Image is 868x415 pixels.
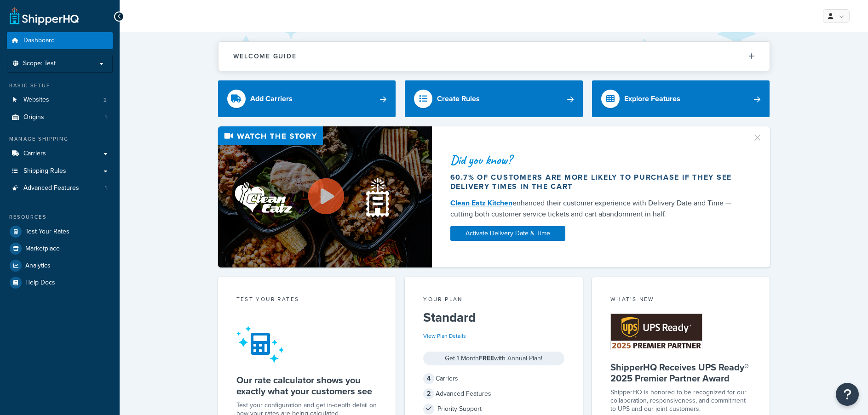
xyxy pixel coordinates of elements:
[437,92,480,105] div: Create Rules
[405,80,583,117] a: Create Rules
[423,295,564,306] div: Your Plan
[7,274,113,291] a: Help Docs
[624,92,680,105] div: Explore Features
[610,295,752,306] div: What's New
[423,373,434,384] span: 4
[105,184,107,192] span: 1
[236,375,378,397] h5: Our rate calculator shows you exactly what your customers see
[233,53,297,60] h2: Welcome Guide
[25,245,60,253] span: Marketplace
[7,32,113,49] a: Dashboard
[450,173,741,191] div: 60.7% of customers are more likely to purchase if they see delivery times in the cart
[7,109,113,126] li: Origins
[105,114,107,121] span: 1
[7,180,113,197] a: Advanced Features1
[479,353,494,363] strong: FREE
[23,150,46,158] span: Carriers
[423,388,434,399] span: 2
[7,257,113,274] a: Analytics
[103,96,107,104] span: 2
[236,295,378,306] div: Test your rates
[23,60,56,68] span: Scope: Test
[450,226,565,241] a: Activate Delivery Date & Time
[218,80,396,117] a: Add Carriers
[23,114,44,121] span: Origins
[23,37,55,45] span: Dashboard
[250,92,293,105] div: Add Carriers
[423,387,564,400] div: Advanced Features
[610,362,752,384] h5: ShipperHQ Receives UPS Ready® 2025 Premier Partner Award
[7,109,113,126] a: Origins1
[23,167,66,175] span: Shipping Rules
[450,153,741,166] div: Did you know?
[7,91,113,108] a: Websites2
[23,96,49,104] span: Websites
[423,352,564,365] div: Get 1 Month with Annual Plan!
[25,279,55,287] span: Help Docs
[423,310,564,325] h5: Standard
[423,332,466,340] a: View Plan Details
[610,388,752,413] p: ShipperHQ is honored to be recognized for our collaboration, responsiveness, and commitment to UP...
[218,42,770,71] button: Welcome Guide
[25,262,51,270] span: Analytics
[7,223,113,240] a: Test Your Rates
[7,135,113,143] div: Manage Shipping
[592,80,770,117] a: Explore Features
[450,198,512,208] a: Clean Eatz Kitchen
[7,240,113,257] a: Marketplace
[25,228,69,236] span: Test Your Rates
[7,145,113,162] a: Carriers
[23,184,79,192] span: Advanced Features
[7,82,113,90] div: Basic Setup
[423,372,564,385] div: Carriers
[450,198,741,220] div: enhanced their customer experience with Delivery Date and Time — cutting both customer service ti...
[7,163,113,180] a: Shipping Rules
[7,91,113,108] li: Websites
[7,213,113,221] div: Resources
[7,180,113,197] li: Advanced Features
[836,383,859,406] button: Open Resource Center
[218,126,432,267] img: Video thumbnail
